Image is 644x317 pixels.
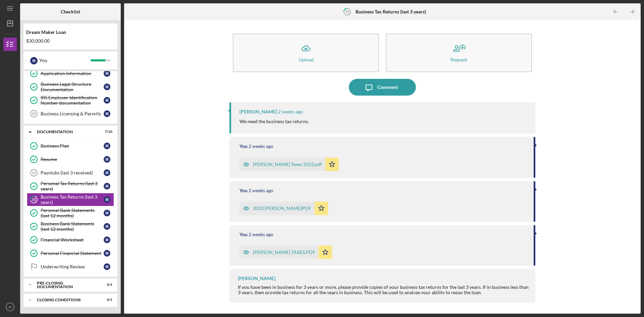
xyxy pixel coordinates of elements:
[104,70,110,77] div: I R
[27,139,114,153] a: Business PlanIR
[104,143,110,149] div: I R
[253,250,315,255] div: [PERSON_NAME] TAXES.PDF
[41,221,104,232] div: Business Bank Statements (last 12 months)
[30,57,38,64] div: I R
[239,246,332,259] button: [PERSON_NAME] TAXES.PDF
[386,34,532,72] button: Request
[41,251,104,256] div: Personal Financial Statement
[41,71,104,76] div: Application Information
[27,260,114,273] a: Underwriting ReviewIR
[27,107,114,120] a: 10Business Licensing & PermitsIR
[100,298,112,302] div: 0 / 1
[278,109,303,114] time: 2025-09-12 11:47
[41,194,104,205] div: Business Tax Returns (last 3 years)
[41,237,104,243] div: Financial Worksheet
[41,264,104,269] div: Underwriting Review
[26,38,115,44] div: $30,000.00
[249,144,273,149] time: 2025-09-11 21:05
[349,79,416,96] button: Comment
[104,236,110,243] div: I R
[27,193,114,206] a: 15Business Tax Returns (last 3 years)IR
[345,9,349,14] tspan: 15
[27,220,114,233] a: Business Bank Statements (last 12 months)IR
[104,110,110,117] div: I R
[32,171,36,175] tspan: 13
[61,9,80,14] b: Checklist
[100,130,112,134] div: 7 / 10
[41,181,104,192] div: Personal Tax Returns (last 3 years)
[233,34,379,72] button: Upload
[239,188,248,193] div: You
[249,188,273,193] time: 2025-09-09 14:35
[41,208,104,218] div: Personal Bank Statements (last 12 months)
[253,162,322,167] div: [PERSON_NAME] Taxes 2022.pdf
[104,156,110,163] div: I R
[299,57,314,62] div: Upload
[37,130,96,134] div: Documentation
[27,247,114,260] a: Personal Financial StatementIR
[39,55,91,66] div: You
[41,170,104,175] div: Paystubs (last 3 received)
[239,232,248,237] div: You
[238,284,529,295] div: If you have been in business for 3 years or more, please provide copies of your business tax retu...
[37,281,96,289] div: Pre-Closing Documentation
[27,179,114,193] a: Personal Tax Returns (last 3 years)IR
[239,118,309,125] p: We need the business tax returns.
[104,97,110,104] div: I R
[37,298,96,302] div: Closing Conditions
[27,166,114,179] a: 13Paystubs (last 3 received)IR
[104,169,110,176] div: I R
[104,263,110,270] div: I R
[239,109,277,114] div: [PERSON_NAME]
[377,79,398,96] div: Comment
[27,80,114,94] a: Business Legal Structure DocumentationIR
[356,9,426,14] b: Business Tax Returns (last 3 years)
[450,57,467,62] div: Request
[104,210,110,216] div: I R
[239,158,339,171] button: [PERSON_NAME] Taxes 2022.pdf
[41,82,104,92] div: Business Legal Structure Documentation
[239,144,248,149] div: You
[104,183,110,190] div: I R
[104,250,110,257] div: I R
[104,84,110,90] div: I R
[41,95,104,106] div: IRS Employer Identification Number documentation
[100,283,112,287] div: 0 / 1
[249,232,273,237] time: 2025-09-08 14:39
[41,111,104,116] div: Business Licensing & Permits
[27,67,114,80] a: Application InformationIR
[27,153,114,166] a: ResumeIR
[239,202,328,215] button: 2023 [PERSON_NAME]PDF
[253,206,311,211] div: 2023 [PERSON_NAME]PDF
[27,206,114,220] a: Personal Bank Statements (last 12 months)IR
[3,300,17,314] button: IR
[32,112,36,116] tspan: 10
[238,276,275,281] div: [PERSON_NAME]
[26,30,115,35] div: Dream Maker Loan
[27,233,114,247] a: Financial WorksheetIR
[104,196,110,203] div: I R
[27,94,114,107] a: IRS Employer Identification Number documentationIR
[8,305,12,309] text: IR
[32,198,36,202] tspan: 15
[41,157,104,162] div: Resume
[41,143,104,149] div: Business Plan
[104,223,110,230] div: I R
